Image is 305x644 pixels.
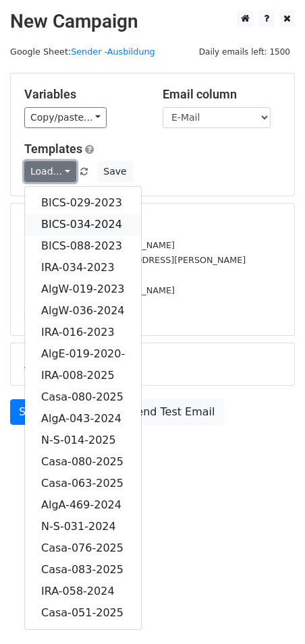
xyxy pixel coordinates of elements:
[25,386,141,408] a: Casa-080-2025
[24,107,107,128] a: Copy/paste...
[25,516,141,537] a: N-S-031-2024
[121,399,223,425] a: Send Test Email
[10,47,155,57] small: Google Sheet:
[25,257,141,279] a: IRA-034-2023
[24,217,281,232] h5: 1490 Recipients
[25,473,141,494] a: Casa-063-2025
[24,142,82,156] a: Templates
[71,47,155,57] a: Sender -Ausbildung
[24,285,175,295] small: [EMAIL_ADDRESS][DOMAIN_NAME]
[25,192,141,214] a: BICS-029-2023
[10,399,55,425] a: Send
[25,559,141,581] a: Casa-083-2025
[25,343,141,365] a: AlgE-019-2020-
[25,365,141,386] a: IRA-008-2025
[25,235,141,257] a: BICS-088-2023
[24,240,175,250] small: [EMAIL_ADDRESS][DOMAIN_NAME]
[25,494,141,516] a: AlgA-469-2024
[163,87,281,102] h5: Email column
[238,579,305,644] iframe: Chat Widget
[25,581,141,602] a: IRA-058-2024
[25,430,141,451] a: N-S-014-2025
[25,214,141,235] a: BICS-034-2024
[25,602,141,624] a: Casa-051-2025
[194,47,295,57] a: Daily emails left: 1500
[194,45,295,59] span: Daily emails left: 1500
[24,357,281,372] h5: Advanced
[238,579,305,644] div: Chat-Widget
[25,279,141,300] a: AlgW-019-2023
[25,322,141,343] a: IRA-016-2023
[24,161,76,182] a: Load...
[25,451,141,473] a: Casa-080-2025
[25,408,141,430] a: AlgA-043-2024
[97,161,132,182] button: Save
[25,537,141,559] a: Casa-076-2025
[24,87,142,102] h5: Variables
[10,10,295,33] h2: New Campaign
[25,300,141,322] a: AlgW-036-2024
